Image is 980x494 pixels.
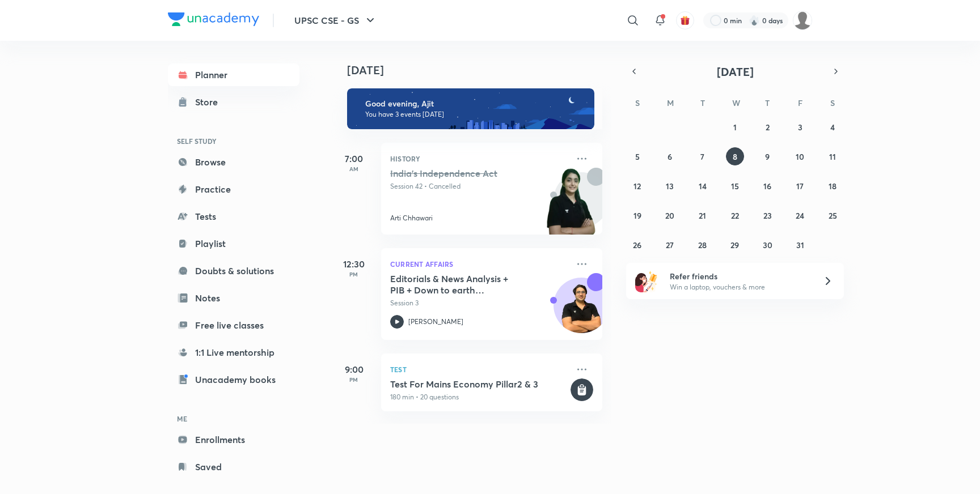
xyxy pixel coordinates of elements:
[796,151,804,162] abbr: October 10, 2025
[390,378,568,390] h5: Test For Mains Economy Pillar2 & 3
[732,97,740,108] abbr: Wednesday
[390,168,531,179] h5: India's Independence Act
[168,151,299,173] a: Browse
[331,165,377,172] p: AM
[726,177,744,195] button: October 15, 2025
[390,152,568,165] p: History
[390,257,568,271] p: Current Affairs
[331,363,377,376] h5: 9:00
[823,147,842,165] button: October 11, 2025
[667,97,674,108] abbr: Monday
[347,88,594,129] img: evening
[694,147,712,165] button: October 7, 2025
[791,236,809,254] button: October 31, 2025
[668,151,672,162] abbr: October 6, 2025
[830,122,835,133] abbr: October 4, 2025
[798,122,802,133] abbr: October 3, 2025
[168,12,259,26] img: Company Logo
[791,147,809,165] button: October 10, 2025
[390,392,568,402] p: 180 min • 20 questions
[347,63,614,77] h4: [DATE]
[699,181,707,191] abbr: October 14, 2025
[628,147,647,165] button: October 5, 2025
[633,181,641,191] abbr: October 12, 2025
[365,110,584,119] p: You have 3 events [DATE]
[665,210,674,221] abbr: October 20, 2025
[168,232,299,255] a: Playlist
[661,206,679,224] button: October 20, 2025
[635,97,640,108] abbr: Sunday
[698,240,707,250] abbr: October 28, 2025
[390,363,568,376] p: Test
[633,240,641,250] abbr: October 26, 2025
[765,151,770,162] abbr: October 9, 2025
[829,181,837,191] abbr: October 18, 2025
[798,97,802,108] abbr: Friday
[390,273,531,296] h5: Editorials & News Analysis + PIB + Down to earth (October) - L3
[763,181,771,191] abbr: October 16, 2025
[763,210,772,221] abbr: October 23, 2025
[680,15,690,25] img: avatar
[628,206,647,224] button: October 19, 2025
[694,177,712,195] button: October 14, 2025
[666,240,674,250] abbr: October 27, 2025
[758,177,776,195] button: October 16, 2025
[730,240,739,250] abbr: October 29, 2025
[331,376,377,383] p: PM
[700,151,704,162] abbr: October 7, 2025
[408,317,463,327] p: [PERSON_NAME]
[726,118,744,136] button: October 1, 2025
[661,177,679,195] button: October 13, 2025
[168,91,299,113] a: Store
[642,63,828,79] button: [DATE]
[168,314,299,337] a: Free live classes
[195,95,225,109] div: Store
[791,177,809,195] button: October 17, 2025
[733,151,737,162] abbr: October 8, 2025
[635,270,658,292] img: referral
[823,118,842,136] button: October 4, 2025
[331,271,377,278] p: PM
[670,270,809,282] h6: Refer friends
[733,122,737,133] abbr: October 1, 2025
[823,177,842,195] button: October 18, 2025
[758,118,776,136] button: October 2, 2025
[661,147,679,165] button: October 6, 2025
[540,168,602,246] img: unacademy
[635,151,640,162] abbr: October 5, 2025
[168,287,299,309] a: Notes
[823,206,842,224] button: October 25, 2025
[829,210,837,221] abbr: October 25, 2025
[390,181,568,191] p: Session 42 • Cancelled
[288,9,384,32] button: UPSC CSE - GS
[168,205,299,228] a: Tests
[661,236,679,254] button: October 27, 2025
[726,147,744,165] button: October 8, 2025
[765,97,770,108] abbr: Thursday
[666,181,674,191] abbr: October 13, 2025
[554,284,609,338] img: Avatar
[168,259,299,282] a: Doubts & solutions
[830,97,835,108] abbr: Saturday
[670,282,809,292] p: Win a laptop, vouchers & more
[331,257,377,271] h5: 12:30
[700,97,705,108] abbr: Tuesday
[694,206,712,224] button: October 21, 2025
[331,152,377,165] h5: 7:00
[749,15,760,26] img: streak
[390,213,433,223] p: Arti Chhawari
[796,240,804,250] abbr: October 31, 2025
[796,210,804,221] abbr: October 24, 2025
[726,236,744,254] button: October 29, 2025
[168,63,299,86] a: Planner
[758,147,776,165] button: October 9, 2025
[168,341,299,364] a: 1:1 Live mentorship
[633,210,641,221] abbr: October 19, 2025
[829,151,836,162] abbr: October 11, 2025
[168,368,299,391] a: Unacademy books
[717,64,754,79] span: [DATE]
[731,181,739,191] abbr: October 15, 2025
[796,181,804,191] abbr: October 17, 2025
[168,409,299,428] h6: ME
[791,118,809,136] button: October 3, 2025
